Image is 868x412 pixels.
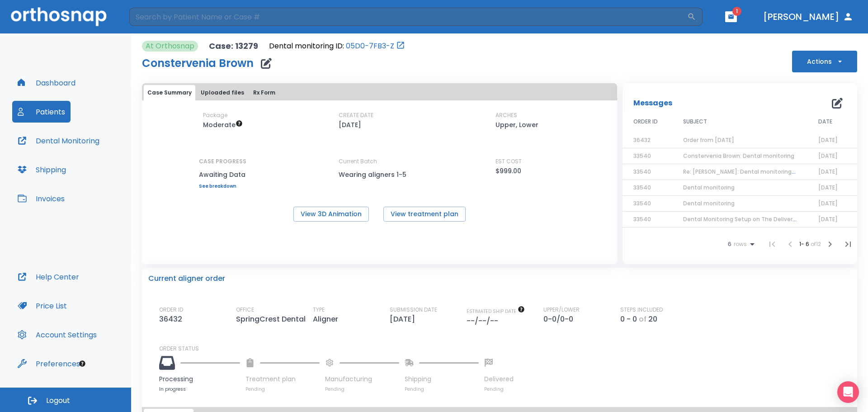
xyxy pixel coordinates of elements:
button: Actions [792,51,857,72]
p: CREATE DATE [339,111,373,119]
div: Tooltip anchor [78,360,86,368]
span: SUBJECT [683,118,707,126]
span: [DATE] [818,184,838,191]
p: 0-0/0-0 [543,314,577,325]
button: Help Center [12,266,85,288]
img: Orthosnap [11,7,107,26]
button: Dental Monitoring [12,130,105,152]
p: ARCHES [495,111,517,119]
p: [DATE] [339,119,361,130]
span: 6 [728,241,731,247]
p: Treatment plan [245,374,320,384]
button: View treatment plan [383,207,466,222]
a: 05D0-7FB3-Z [346,41,394,52]
p: 36432 [159,314,186,325]
span: Up to 20 Steps (40 aligners) [203,120,243,129]
p: In progress [159,386,240,393]
p: ORDER ID [159,306,183,314]
p: ORDER STATUS [159,345,851,353]
p: Pending [325,386,399,393]
span: Logout [46,396,70,406]
button: Invoices [12,188,70,209]
p: Shipping [405,374,479,384]
p: 0 - 0 [620,314,637,325]
h1: Constervenia Brown [142,58,254,69]
span: rows [731,241,747,247]
span: 33540 [633,215,651,223]
span: Constervenia Brown: Dental monitoring [683,152,794,160]
span: 1 [732,7,741,16]
div: Open patient in dental monitoring portal [269,41,405,52]
p: SUBMISSION DATE [390,306,437,314]
button: [PERSON_NAME] [759,9,857,25]
span: [DATE] [818,152,838,160]
p: SpringCrest Dental [236,314,309,325]
p: [DATE] [390,314,419,325]
button: View 3D Animation [293,207,369,222]
button: Rx Form [250,85,279,100]
p: EST COST [495,157,522,166]
span: 33540 [633,152,651,160]
span: 33540 [633,168,651,175]
p: Awaiting Data [199,169,246,180]
button: Shipping [12,159,71,180]
p: Pending [245,386,320,393]
p: Aligner [313,314,342,325]
button: Patients [12,101,71,123]
span: Re: [PERSON_NAME]: Dental monitoring | [13279:33540] [683,168,836,175]
div: Open Intercom Messenger [837,381,859,403]
span: The date will be available after approving treatment plan [467,308,525,315]
span: 33540 [633,184,651,191]
span: [DATE] [818,136,838,144]
p: Messages [633,98,672,109]
a: See breakdown [199,184,246,189]
button: Uploaded files [197,85,248,100]
span: of 12 [811,240,821,248]
p: Upper, Lower [495,119,538,130]
span: [DATE] [818,168,838,175]
span: DATE [818,118,832,126]
span: [DATE] [818,215,838,223]
button: Account Settings [12,324,102,346]
div: tabs [144,85,615,100]
p: TYPE [313,306,325,314]
button: Preferences [12,353,85,374]
p: At Orthosnap [146,41,194,52]
p: Delivered [484,374,514,384]
p: Pending [484,386,514,393]
p: Manufacturing [325,374,399,384]
p: CASE PROGRESS [199,157,246,166]
button: Case Summary [144,85,195,100]
p: STEPS INCLUDED [620,306,663,314]
span: Order from [DATE] [683,136,734,144]
p: --/--/-- [467,316,502,327]
button: Price List [12,295,72,317]
span: 1 - 6 [799,240,811,248]
p: Current aligner order [148,273,225,284]
p: OFFICE [236,306,254,314]
p: 20 [648,314,657,325]
p: Case: 13279 [209,41,258,52]
p: Package [203,111,227,119]
span: 36432 [633,136,651,144]
span: 33540 [633,199,651,207]
span: Dental monitoring [683,184,735,191]
p: Pending [405,386,479,393]
input: Search by Patient Name or Case # [129,8,687,26]
span: ORDER ID [633,118,658,126]
button: Dashboard [12,72,81,94]
p: Wearing aligners 1-5 [339,169,420,180]
p: Processing [159,374,240,384]
p: Dental monitoring ID: [269,41,344,52]
p: $999.00 [495,166,521,176]
p: of [639,314,646,325]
